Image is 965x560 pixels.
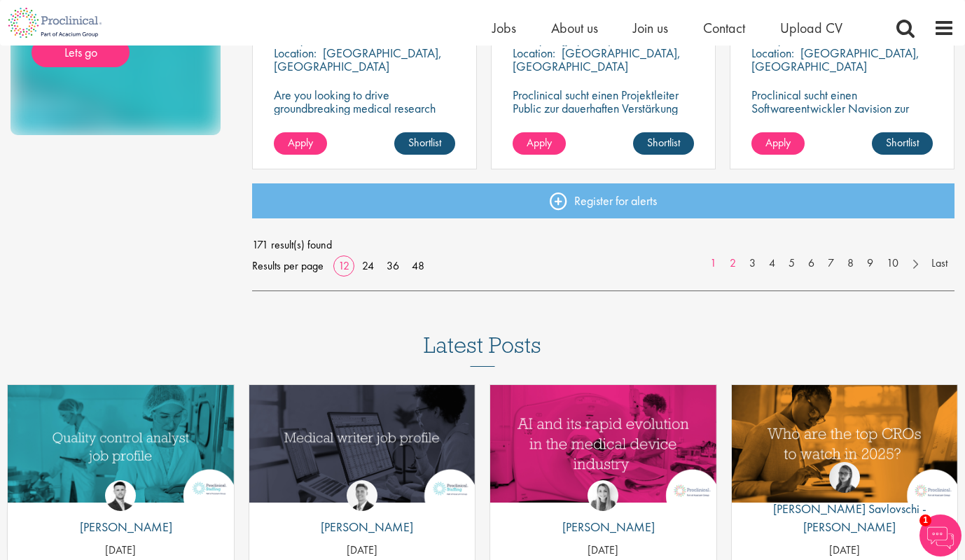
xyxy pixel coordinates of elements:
a: 5 [782,255,802,272]
a: Apply [274,132,327,155]
a: 7 [821,255,841,272]
a: Theodora Savlovschi - Wicks [PERSON_NAME] Savlovschi - [PERSON_NAME] [732,462,958,542]
h3: Latest Posts [424,333,541,367]
img: Hannah Burke [588,480,618,511]
p: [GEOGRAPHIC_DATA], [GEOGRAPHIC_DATA] [751,45,919,74]
span: Apply [765,135,791,150]
a: 4 [762,255,782,272]
a: 3 [742,255,763,272]
p: Proclinical sucht einen Projektleiter Public zur dauerhaften Verstärkung des Teams unseres Kunden... [513,88,694,141]
p: [DATE] [732,542,958,559]
img: Medical writer job profile [249,385,475,503]
span: Results per page [252,255,324,276]
p: [PERSON_NAME] [69,518,172,536]
p: [DATE] [8,542,234,559]
a: Upload CV [780,19,842,37]
a: 1 [703,255,723,272]
span: Location: [513,45,555,61]
span: Apply [527,135,552,150]
a: 24 [357,258,379,273]
p: Are you looking to drive groundbreaking medical research and make a real impact-join our client a... [274,88,455,155]
p: [DATE] [249,542,475,559]
p: [PERSON_NAME] [310,518,413,536]
p: [PERSON_NAME] [552,518,655,536]
span: Location: [274,45,317,61]
a: 2 [723,255,743,272]
a: 48 [407,258,429,273]
p: [PERSON_NAME] Savlovschi - [PERSON_NAME] [732,500,958,535]
a: Contact [703,19,745,37]
img: Chatbot [919,514,961,556]
img: Theodora Savlovschi - Wicks [829,462,860,493]
a: Register for alerts [252,183,955,218]
a: 36 [382,258,404,273]
a: 6 [801,255,821,272]
img: Top 10 CROs 2025 | Proclinical [732,385,958,503]
a: Link to a post [732,385,958,509]
a: Hannah Burke [PERSON_NAME] [552,480,655,543]
span: 1 [919,514,931,526]
a: Last [924,255,954,272]
a: 8 [840,255,861,272]
a: Jobs [492,19,516,37]
a: Apply [751,132,805,155]
img: quality control analyst job profile [8,385,234,503]
a: Joshua Godden [PERSON_NAME] [69,480,172,543]
a: Shortlist [394,132,455,155]
a: Apply [513,132,566,155]
span: 171 result(s) found [252,234,955,255]
span: Apply [288,135,313,150]
a: Link to a post [249,385,475,509]
a: Link to a post [490,385,716,509]
a: 12 [333,258,354,273]
img: George Watson [347,480,377,511]
a: Join us [633,19,668,37]
img: Joshua Godden [105,480,136,511]
span: Location: [751,45,794,61]
a: About us [551,19,598,37]
p: [GEOGRAPHIC_DATA], [GEOGRAPHIC_DATA] [274,45,442,74]
a: Link to a post [8,385,234,509]
a: Lets go [32,38,130,67]
a: George Watson [PERSON_NAME] [310,480,413,543]
p: [GEOGRAPHIC_DATA], [GEOGRAPHIC_DATA] [513,45,681,74]
a: Shortlist [633,132,694,155]
p: Proclinical sucht einen Softwareentwickler Navision zur dauerhaften Verstärkung des Teams unseres... [751,88,933,155]
a: 9 [860,255,880,272]
a: Shortlist [872,132,933,155]
img: AI and Its Impact on the Medical Device Industry | Proclinical [490,385,716,503]
a: 10 [880,255,905,272]
p: [DATE] [490,542,716,559]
